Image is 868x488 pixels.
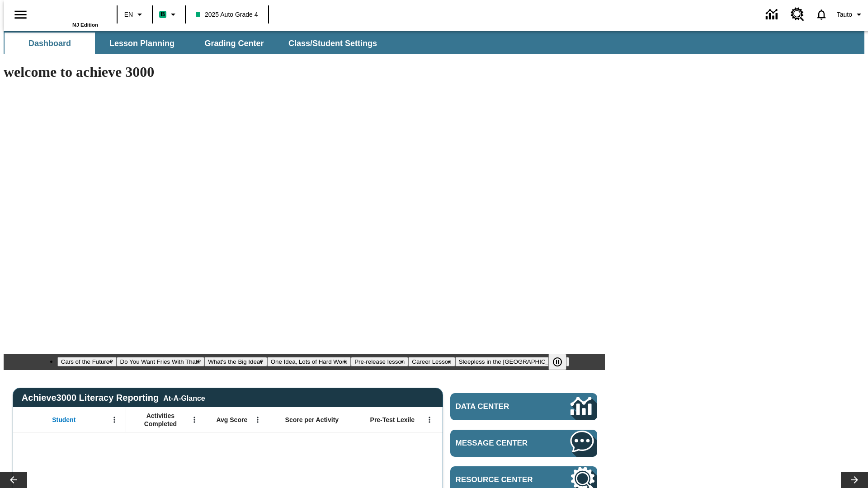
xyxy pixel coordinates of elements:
[370,416,415,424] span: Pre-Test Lexile
[251,413,264,427] button: Open Menu
[456,439,543,448] span: Message Center
[22,393,205,403] span: Achieve3000 Literacy Reporting
[57,357,117,366] button: Slide 1 Cars of the Future?
[160,9,165,20] span: B
[450,430,597,457] a: Message Center
[456,475,543,484] span: Resource Center
[131,412,190,428] span: Activities Completed
[281,33,384,54] button: Class/Student Settings
[548,354,576,370] div: Pause
[4,64,605,80] h1: welcome to achieve 3000
[204,357,267,366] button: Slide 3 What's the Big Idea?
[450,393,597,420] a: Data Center
[408,357,455,366] button: Slide 6 Career Lesson
[117,357,205,366] button: Slide 2 Do You Want Fries With That?
[285,416,339,424] span: Score per Activity
[548,354,566,370] button: Pause
[288,38,377,49] span: Class/Student Settings
[97,33,187,54] button: Lesson Planning
[120,6,149,23] button: Language: EN, Select a language
[196,10,258,19] span: 2025 Auto Grade 4
[216,416,247,424] span: Avg Score
[4,31,864,54] div: SubNavbar
[267,357,351,366] button: Slide 4 One Idea, Lots of Hard Work
[351,357,408,366] button: Slide 5 Pre-release lesson
[456,402,540,411] span: Data Center
[72,22,98,28] span: NJ Edition
[28,38,71,49] span: Dashboard
[837,10,852,19] span: Tauto
[423,413,436,427] button: Open Menu
[109,38,175,49] span: Lesson Planning
[204,38,264,49] span: Grading Center
[52,416,75,424] span: Student
[841,472,868,488] button: Lesson carousel, Next
[833,6,868,23] button: Profile/Settings
[455,357,570,366] button: Slide 7 Sleepless in the Animal Kingdom
[188,413,201,427] button: Open Menu
[5,33,95,54] button: Dashboard
[163,393,205,403] div: At-A-Glance
[785,2,810,27] a: Resource Center, Will open in new tab
[39,4,98,22] a: Home
[189,33,279,54] button: Grading Center
[7,1,34,28] button: Open side menu
[760,2,785,27] a: Data Center
[39,3,98,28] div: Home
[156,6,182,23] button: Boost Class color is mint green. Change class color
[810,3,833,26] a: Notifications
[4,33,385,54] div: SubNavbar
[124,10,133,19] span: EN
[108,413,121,427] button: Open Menu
